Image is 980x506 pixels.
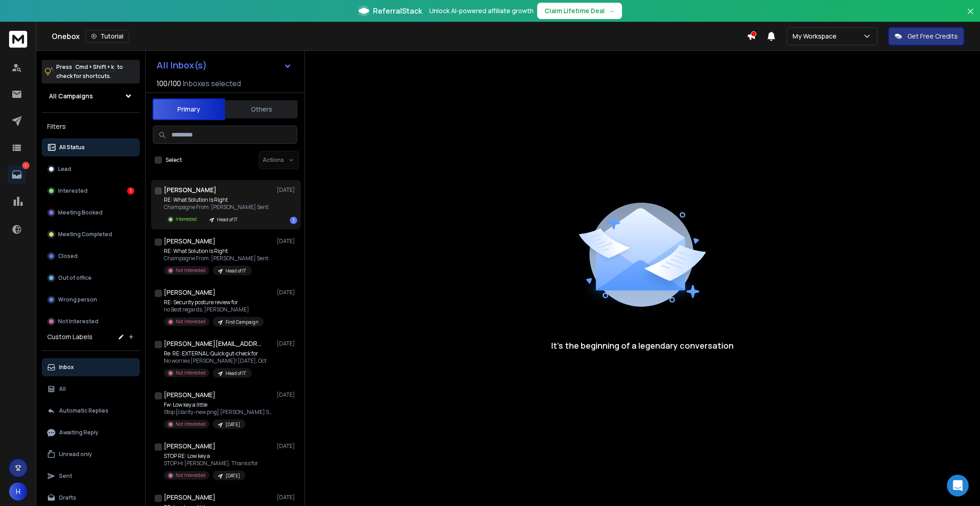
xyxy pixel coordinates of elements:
[42,225,140,243] button: Meeting Completed
[58,253,78,260] p: Closed
[225,421,240,428] p: [DATE]
[164,401,273,409] p: Fw: Low key a little
[85,30,129,43] button: Tutorial
[56,63,123,81] p: Press to check for shortcuts.
[166,156,182,164] label: Select
[42,445,140,463] button: Unread only
[157,78,181,89] span: 100 / 100
[58,296,97,303] p: Wrong person
[59,451,92,458] p: Unread only
[888,27,964,45] button: Get Free Credits
[164,390,216,399] h1: [PERSON_NAME]
[164,185,216,195] h1: [PERSON_NAME]
[176,318,206,325] p: Not Interested
[277,238,297,245] p: [DATE]
[59,364,74,371] p: Inbox
[793,32,840,41] p: My Workspace
[225,472,240,479] p: [DATE]
[42,120,140,133] h3: Filters
[59,144,85,151] p: All Status
[59,472,72,480] p: Sent
[22,162,29,169] p: 1
[49,92,93,101] h1: All Campaigns
[59,385,66,393] p: All
[537,3,622,19] button: Claim Lifetime Deal→
[225,370,246,377] p: Head of IT
[373,5,422,16] span: ReferralStack
[59,407,108,414] p: Automatic Replies
[42,380,140,398] button: All
[164,339,264,348] h1: [PERSON_NAME][EMAIL_ADDRESS][DOMAIN_NAME]
[277,443,297,450] p: [DATE]
[277,391,297,399] p: [DATE]
[58,209,103,216] p: Meeting Booked
[164,357,266,365] p: No worries [PERSON_NAME]! [DATE], Oct
[42,138,140,156] button: All Status
[277,186,297,194] p: [DATE]
[42,269,140,287] button: Out of office
[149,56,299,74] button: All Inbox(s)
[429,6,534,15] p: Unlock AI-powered affiliate growth
[58,165,71,173] p: Lead
[42,87,140,105] button: All Campaigns
[42,423,140,442] button: Awaiting Reply
[164,442,216,451] h1: [PERSON_NAME]
[42,402,140,420] button: Automatic Replies
[164,409,273,416] p: Stop [clarity-new.png] [PERSON_NAME] Senior
[225,268,246,274] p: Head of IT
[164,196,269,204] p: RE: What Solution Is Right
[947,475,969,496] div: Open Intercom Messenger
[217,216,238,223] p: Head of IT
[152,98,225,120] button: Primary
[164,350,266,357] p: Re: RE: EXTERNAL:Quick gut‑check for
[42,312,140,331] button: Not Interested
[127,187,134,195] div: 1
[58,274,92,282] p: Out of office
[9,482,27,501] button: H
[164,288,216,297] h1: [PERSON_NAME]
[42,467,140,485] button: Sent
[277,289,297,296] p: [DATE]
[176,472,206,479] p: Not Interested
[47,332,93,341] h3: Custom Labels
[164,452,258,460] p: STOP RE: Low key a
[277,494,297,501] p: [DATE]
[164,493,216,502] h1: [PERSON_NAME]
[176,421,206,428] p: Not Interested
[74,62,115,72] span: Cmd + Shift + k
[225,99,298,119] button: Others
[157,61,207,70] h1: All Inbox(s)
[176,216,197,223] p: Interested
[608,6,615,15] span: →
[176,370,206,376] p: Not Interested
[52,30,747,43] div: Onebox
[164,255,269,262] p: Champagne From: [PERSON_NAME] Sent:
[176,267,206,274] p: Not Interested
[59,494,76,501] p: Drafts
[42,247,140,265] button: Closed
[42,160,140,178] button: Lead
[290,217,297,224] div: 1
[164,248,269,255] p: RE: What Solution Is Right
[58,318,98,325] p: Not Interested
[58,187,88,195] p: Interested
[164,306,264,313] p: no Best regards, [PERSON_NAME]
[164,237,216,246] h1: [PERSON_NAME]
[42,204,140,222] button: Meeting Booked
[164,299,264,306] p: RE: Security posture review for
[183,78,241,89] h3: Inboxes selected
[277,340,297,347] p: [DATE]
[225,319,258,326] p: First Campaign
[42,291,140,309] button: Wrong person
[965,5,976,27] button: Close banner
[58,231,112,238] p: Meeting Completed
[164,460,258,467] p: STOP Hi [PERSON_NAME], Thanks for
[59,429,98,436] p: Awaiting Reply
[551,339,734,352] p: It’s the beginning of a legendary conversation
[164,204,269,211] p: Champagne From: [PERSON_NAME] Sent:
[907,32,958,41] p: Get Free Credits
[42,358,140,376] button: Inbox
[42,182,140,200] button: Interested1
